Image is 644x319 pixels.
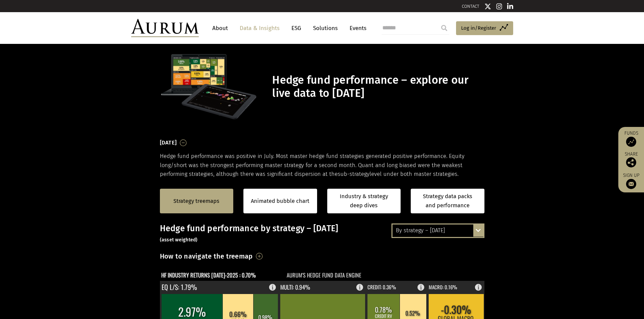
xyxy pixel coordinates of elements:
a: Sign up [622,172,641,189]
a: Strategy treemaps [173,197,219,206]
a: Industry & strategy deep dives [327,189,401,213]
div: By strategy – [DATE] [392,224,483,237]
img: Aurum [131,19,199,37]
a: Strategy data packs and performance [411,189,484,213]
img: Instagram icon [496,3,502,10]
small: (asset weighted) [160,237,198,243]
h3: Hedge fund performance by strategy – [DATE] [160,223,484,244]
a: Log in/Register [456,21,513,35]
div: Share [622,152,641,167]
a: Funds [622,130,641,147]
h3: [DATE] [160,138,177,148]
input: Submit [437,21,451,35]
span: Log in/Register [461,24,496,32]
a: Animated bubble chart [251,197,309,206]
img: Linkedin icon [507,3,513,10]
a: Data & Insights [236,22,283,34]
a: Events [346,22,366,34]
img: Twitter icon [484,3,491,10]
h1: Hedge fund performance – explore our live data to [DATE] [272,74,482,100]
a: Solutions [310,22,341,34]
img: Share this post [626,157,636,167]
a: ESG [288,22,305,34]
img: Access Funds [626,137,636,147]
p: Hedge fund performance was positive in July. Most master hedge fund strategies generated positive... [160,152,484,179]
a: About [209,22,231,34]
h3: How to navigate the treemap [160,250,253,262]
img: Sign up to our newsletter [626,179,636,189]
span: sub-strategy [338,171,369,177]
a: CONTACT [462,4,479,9]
